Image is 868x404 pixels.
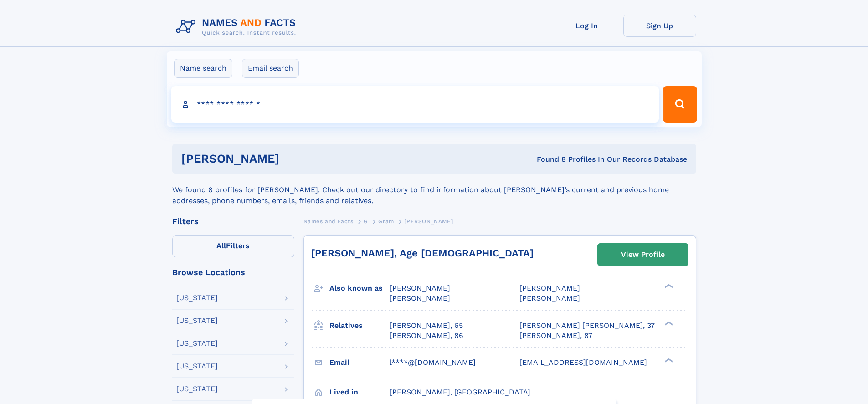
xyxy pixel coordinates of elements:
span: [EMAIL_ADDRESS][DOMAIN_NAME] [519,358,647,367]
span: [PERSON_NAME] [519,294,580,302]
button: Search Button [663,86,697,123]
span: [PERSON_NAME] [390,294,450,302]
div: ❯ [663,357,673,363]
div: Filters [172,217,294,225]
div: [US_STATE] [176,340,218,347]
div: [US_STATE] [176,317,218,324]
a: View Profile [598,244,688,266]
input: search input [171,86,659,123]
label: Name search [174,59,232,78]
a: [PERSON_NAME], 65 [390,321,463,331]
div: We found 8 profiles for [PERSON_NAME]. Check out our directory to find information about [PERSON_... [172,174,696,206]
div: Found 8 Profiles In Our Records Database [408,154,687,164]
a: Gram [378,215,394,227]
span: [PERSON_NAME] [404,218,453,225]
div: ❯ [663,320,673,326]
div: [US_STATE] [176,294,218,302]
a: G [364,215,368,227]
a: Sign Up [623,15,696,37]
span: [PERSON_NAME], [GEOGRAPHIC_DATA] [390,388,530,396]
span: Gram [378,218,394,225]
a: Names and Facts [303,215,354,227]
img: Logo Names and Facts [172,15,303,39]
div: ❯ [663,283,673,289]
label: Filters [172,235,294,257]
a: [PERSON_NAME] [PERSON_NAME], 37 [519,321,655,331]
span: All [216,241,226,250]
h1: [PERSON_NAME] [181,153,408,164]
div: [US_STATE] [176,363,218,370]
a: [PERSON_NAME], 87 [519,331,592,341]
label: Email search [242,59,299,78]
div: View Profile [621,244,665,265]
span: [PERSON_NAME] [390,284,450,292]
div: Browse Locations [172,268,294,276]
span: [PERSON_NAME] [519,284,580,292]
div: [US_STATE] [176,385,218,393]
a: [PERSON_NAME], Age [DEMOGRAPHIC_DATA] [311,247,534,259]
a: Log In [550,15,623,37]
a: [PERSON_NAME], 86 [390,331,463,341]
span: G [364,218,368,225]
h3: Lived in [329,384,390,400]
h3: Also known as [329,281,390,296]
h3: Relatives [329,318,390,333]
h3: Email [329,355,390,370]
